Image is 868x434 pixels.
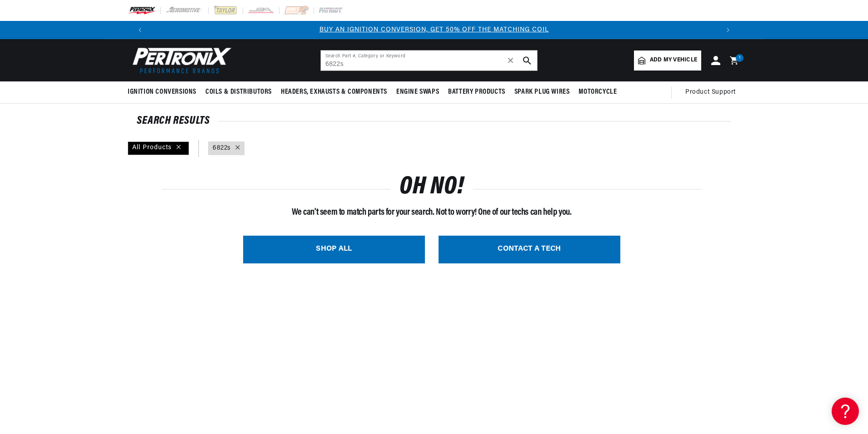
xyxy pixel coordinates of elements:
[685,87,736,97] span: Product Support
[149,25,719,35] div: Announcement
[448,87,505,97] span: Battery Products
[719,21,737,39] button: Translation missing: en.sections.announcements.next_announcement
[579,87,617,97] span: Motorcycle
[510,81,574,103] summary: Spark Plug Wires
[162,205,701,220] p: We can't seem to match parts for your search. Not to worry! One of our techs can help you.
[128,45,232,76] img: Pertronix
[685,81,740,103] summary: Product Support
[321,50,537,71] input: Search Part #, Category or Keyword
[517,50,537,71] button: search button
[201,81,276,103] summary: Coils & Distributors
[243,236,425,263] a: SHOP ALL
[128,81,201,103] summary: Ignition Conversions
[137,116,731,126] div: SEARCH RESULTS
[739,54,741,62] span: 1
[105,21,763,39] slideshow-component: Translation missing: en.sections.announcements.announcement_bar
[128,141,189,155] div: All Products
[634,50,701,71] a: Add my vehicle
[650,56,697,65] span: Add my vehicle
[281,87,387,97] span: Headers, Exhausts & Components
[128,87,196,97] span: Ignition Conversions
[399,177,464,198] h1: OH NO!
[396,87,439,97] span: Engine Swaps
[574,81,621,103] summary: Motorcycle
[439,236,620,263] a: CONTACT A TECH
[276,81,392,103] summary: Headers, Exhausts & Components
[131,21,149,39] button: Translation missing: en.sections.announcements.previous_announcement
[319,26,549,33] a: BUY AN IGNITION CONVERSION, GET 50% OFF THE MATCHING COIL
[205,87,272,97] span: Coils & Distributors
[444,81,510,103] summary: Battery Products
[392,81,444,103] summary: Engine Swaps
[213,143,231,153] a: 6822s
[514,87,570,97] span: Spark Plug Wires
[149,25,719,35] div: 1 of 3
